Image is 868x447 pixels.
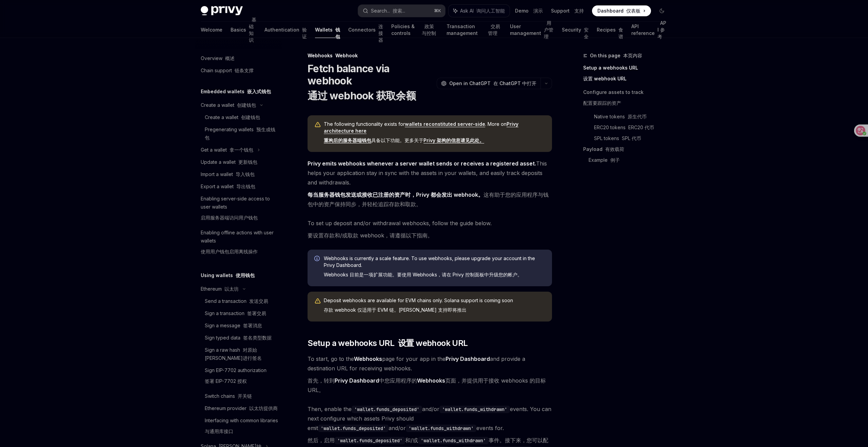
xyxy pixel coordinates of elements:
code: 'wallet.funds_deposited' [318,425,389,432]
font: 这有助于您的应用程序与钱包中的资产保持同步，并轻松追踪存款和取款。 [308,191,549,208]
font: 使用用户钱包启用离线操作 [201,249,258,254]
font: 食谱 [618,27,623,39]
font: 创建钱包 [241,114,260,120]
code: 'wallet.funds_withdrawn' [406,425,476,432]
span: Setup a webhooks URL [308,338,468,349]
font: 导入钱包 [236,171,255,177]
button: Ask AI 询问人工智能 [449,5,510,17]
font: 签署 EIP-7702 授权 [205,378,247,384]
a: Configure assets to track配置要跟踪的资产 [583,87,673,111]
div: Ethereum [201,285,239,293]
code: 'wallet.funds_deposited' [335,437,405,444]
a: Send a transaction 发送交易 [195,295,282,307]
span: To set up deposit and/or withdrawal webhooks, follow the guide below. [308,218,552,243]
a: Connectors 连接器 [348,22,383,38]
span: To start, go to the page for your app in the and provide a destination URL for receiving webhooks. [308,354,552,397]
svg: Info [314,256,321,263]
a: Import a wallet 导入钱包 [195,168,282,180]
a: Create a wallet 创建钱包 [195,111,282,123]
font: 在 ChatGPT 中打开 [493,80,536,86]
font: 发送交易 [249,298,268,304]
a: User management 用户管理 [510,22,554,38]
a: Privy Dashboard [446,355,490,363]
font: 具备以下功能。更多关于 [324,137,484,143]
font: 安全 [584,27,589,39]
div: Webhooks [308,52,552,59]
font: 使用钱包 [236,272,255,278]
a: 重构后的服务器端钱包 [324,137,371,143]
font: ERC20 代币 [628,124,654,130]
font: 原生代币 [628,114,647,119]
div: Sign EIP-7702 authorization [205,366,267,388]
div: Enabling server-side access to user wallets [201,195,278,225]
font: 更新钱包 [238,159,257,165]
div: Switch chains [205,392,252,400]
strong: Webhooks [417,377,445,384]
a: Support 支持 [551,7,584,14]
a: Security 安全 [562,22,589,38]
font: Webhook [335,53,358,58]
span: ⌘ K [434,8,441,14]
div: Chain support [201,66,254,75]
a: Privy 架构的信息请见此处。 [423,137,484,143]
font: 有效载荷 [605,146,624,152]
a: Authentication 验证 [264,22,307,38]
font: 存款 webhook 仅适用于 EVM 链。[PERSON_NAME] 支持即将推出 [324,307,467,313]
font: 钱包 [335,27,340,39]
div: Create a wallet [205,113,260,121]
a: Sign a message 签署消息 [195,319,282,332]
font: 演示 [533,8,543,14]
a: Native tokens 原生代币 [594,111,673,122]
span: The following functionality exists for . More on [324,121,545,147]
a: Webhooks [354,355,382,363]
a: Privy Dashboard [335,377,379,384]
a: Payload 有效载荷 [583,144,673,155]
div: Export a wallet [201,182,255,191]
a: Example 例子 [589,155,673,166]
code: 'wallet.funds_deposited' [352,406,422,413]
font: 配置要跟踪的资产 [583,100,621,106]
a: Sign a transaction 签署交易 [195,307,282,319]
div: Search... [371,7,405,15]
font: 签署消息 [243,323,262,328]
font: 设置 webhook URL [398,338,468,348]
div: Interfacing with common libraries [205,416,278,438]
h1: Fetch balance via webhook [308,62,434,104]
span: On this page [590,52,642,60]
h5: Embedded wallets [201,88,271,96]
font: 拿一个钱包 [230,147,253,153]
a: Enabling server-side access to user wallets启用服务器端访问用户钱包 [195,193,282,227]
a: Demo 演示 [515,7,543,14]
a: Recipes 食谱 [597,22,623,38]
span: Ask AI [460,7,505,14]
span: Dashboard [597,7,640,14]
div: Pregenerating wallets [205,125,278,142]
div: Sign a message [205,322,262,330]
a: Basics 基础知识 [231,22,256,38]
span: Open in ChatGPT [449,80,536,87]
a: Export a wallet 导出钱包 [195,180,282,193]
div: Get a wallet [201,146,253,154]
a: Wallets 钱包 [315,22,340,38]
font: 签名类型数据 [243,335,272,341]
a: Enabling offline actions with user wallets使用用户钱包启用离线操作 [195,227,282,260]
font: 创建钱包 [237,102,256,108]
span: Webhooks is currently a scale feature. To use webhooks, please upgrade your account in the Privy ... [324,255,545,281]
font: 验证 [302,27,307,39]
div: Sign typed data [205,334,272,342]
svg: Warning [314,298,321,305]
font: 询问人工智能 [476,8,505,14]
code: 'wallet.funds_withdrawn' [418,437,489,444]
font: 本页内容 [623,53,642,58]
font: 用户管理 [544,20,553,39]
div: Enabling offline actions with user wallets [201,229,278,258]
span: This helps your application stay in sync with the assets in your wallets, and easily track deposi... [308,159,552,212]
font: 链条支撑 [235,67,254,73]
a: Welcome [201,22,222,38]
div: Import a wallet [201,170,255,178]
div: Sign a transaction [205,309,266,317]
div: Create a wallet [201,101,256,109]
a: Update a wallet 更新钱包 [195,156,282,168]
a: Sign a raw hash 对原始[PERSON_NAME]进行签名 [195,344,282,364]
